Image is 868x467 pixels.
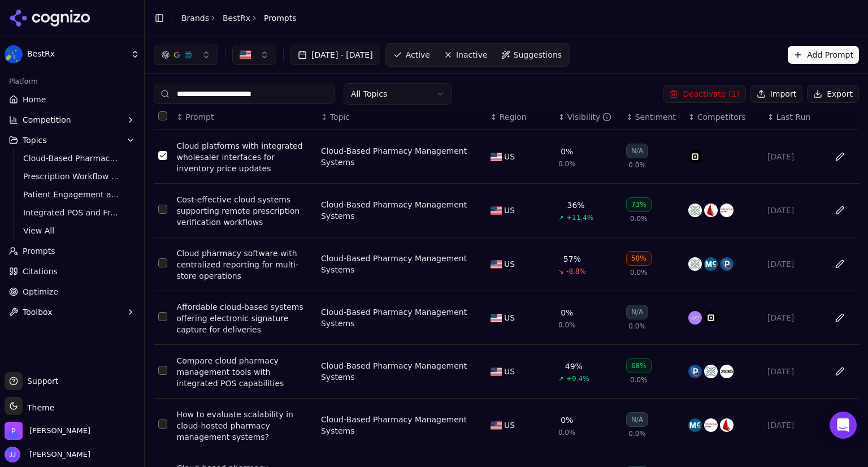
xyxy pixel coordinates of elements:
[23,153,121,164] span: Cloud-Based Pharmacy Management Systems
[565,361,583,372] div: 49%
[158,366,167,375] button: Select row 5
[23,207,121,218] span: Integrated POS and Front-End Management
[19,150,126,166] a: Cloud-Based Pharmacy Management Systems
[321,414,468,436] div: Cloud-Based Pharmacy Management Systems
[628,429,646,438] span: 0.0%
[23,114,71,126] span: Competition
[181,14,209,23] a: Brands
[158,312,167,321] button: Select row 4
[688,150,702,163] img: square
[23,375,58,387] span: Support
[456,49,488,60] span: Inactive
[19,187,126,202] a: Patient Engagement and Communication Tools
[688,418,702,432] img: mckesson
[158,420,167,429] button: Select row 6
[561,146,573,157] div: 0%
[185,111,214,123] span: Prompt
[622,105,684,130] th: sentiment
[504,151,515,162] span: US
[558,159,576,168] span: 0.0%
[504,312,515,323] span: US
[321,253,468,275] a: Cloud-Based Pharmacy Management Systems
[697,111,746,123] span: Competitors
[626,412,648,427] div: N/A
[831,309,849,327] button: Edit in sheet
[626,111,679,123] div: ↕Sentiment
[635,111,679,123] div: Sentiment
[5,283,140,301] a: Optimize
[496,46,568,64] a: Suggestions
[831,362,849,380] button: Edit in sheet
[567,111,612,123] div: Visibility
[5,131,140,149] button: Topics
[23,403,54,412] span: Theme
[720,204,734,217] img: cerner
[491,206,502,215] img: US flag
[19,223,126,239] a: View All
[630,214,648,223] span: 0.0%
[688,311,702,325] img: onfleet
[704,311,718,325] img: square
[27,49,126,59] span: BestRx
[830,412,857,439] div: Open Intercom Messenger
[663,85,745,103] button: Deactivate (1)
[558,374,564,383] span: ↗
[177,355,312,389] a: Compare cloud pharmacy management tools with integrated POS capabilities
[554,105,622,130] th: brandMentionRate
[500,111,527,123] span: Region
[704,204,718,217] img: redsail technologies
[321,306,468,329] div: Cloud-Based Pharmacy Management Systems
[720,257,734,271] img: pioneerrx
[567,200,585,211] div: 36%
[23,286,58,297] span: Optimize
[158,111,167,120] button: Select all rows
[177,301,312,335] a: Affordable cloud-based systems offering electronic signature capture for deliveries
[626,197,652,212] div: 73%
[438,46,493,64] a: Inactive
[23,306,53,318] span: Toolbox
[558,321,576,330] span: 0.0%
[767,151,821,162] div: [DATE]
[321,199,468,222] a: Cloud-Based Pharmacy Management Systems
[5,422,23,440] img: Perrill
[5,447,20,462] img: Jen Jones
[223,12,250,24] a: BestRx
[321,111,481,123] div: ↕Topic
[23,189,121,200] span: Patient Engagement and Communication Tools
[321,145,468,168] a: Cloud-Based Pharmacy Management Systems
[628,322,646,331] span: 0.0%
[177,194,312,228] a: Cost-effective cloud systems supporting remote prescription verification workflows
[491,421,502,430] img: US flag
[5,262,140,280] a: Citations
[504,420,515,431] span: US
[491,314,502,322] img: US flag
[158,258,167,267] button: Select row 3
[5,45,23,63] img: BestRx
[23,94,46,105] span: Home
[628,161,646,170] span: 0.0%
[5,90,140,109] a: Home
[5,72,140,90] div: Platform
[704,257,718,271] img: mckesson
[566,374,589,383] span: +9.4%
[5,303,140,321] button: Toolbox
[177,140,312,174] a: Cloud platforms with integrated wholesaler interfaces for inventory price updates
[330,111,350,123] span: Topic
[264,12,297,24] span: Prompts
[558,213,564,222] span: ↗
[23,266,58,277] span: Citations
[704,365,718,378] img: primerx
[561,414,573,426] div: 0%
[23,135,47,146] span: Topics
[776,111,810,123] span: Last Run
[177,248,312,282] a: Cloud pharmacy software with centralized reporting for multi-store operations
[831,255,849,273] button: Edit in sheet
[630,268,648,277] span: 0.0%
[491,153,502,161] img: US flag
[807,85,859,103] button: Export
[504,258,515,270] span: US
[486,105,554,130] th: Region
